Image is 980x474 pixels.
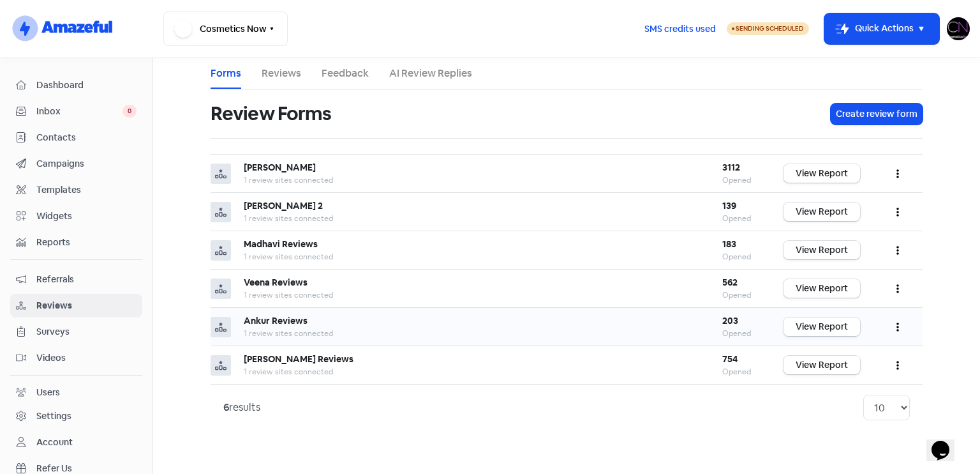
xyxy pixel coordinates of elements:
[211,93,331,134] h1: Review Forms
[10,404,142,428] a: Settings
[783,279,860,298] a: View Report
[322,66,369,81] a: Feedback
[36,299,137,312] span: Reviews
[947,17,970,40] img: User
[244,315,308,326] b: Ankur Reviews
[36,157,137,171] span: Campaigns
[223,400,260,415] div: results
[36,210,137,223] span: Widgets
[36,409,71,423] div: Settings
[244,200,323,211] b: [PERSON_NAME] 2
[36,105,122,118] span: Inbox
[10,100,142,123] a: Inbox 0
[244,277,308,288] b: Veena Reviews
[831,103,923,125] button: Create review form
[926,423,967,461] iframe: chat widget
[644,22,716,36] span: SMS credits used
[36,236,137,249] span: Reports
[722,353,738,365] b: 754
[244,328,333,339] span: 1 review sites connected
[36,436,73,449] div: Account
[36,183,137,197] span: Templates
[36,79,137,92] span: Dashboard
[10,204,142,228] a: Widgets
[10,126,142,149] a: Contacts
[244,175,333,185] span: 1 review sites connected
[389,66,472,81] a: AI Review Replies
[244,162,316,173] b: [PERSON_NAME]
[262,66,301,81] a: Reviews
[244,213,333,224] span: 1 review sites connected
[824,13,939,44] button: Quick Actions
[122,105,137,118] span: 0
[722,238,736,250] b: 183
[783,241,860,259] a: View Report
[10,268,142,291] a: Referrals
[722,162,740,173] b: 3112
[722,213,758,224] div: Opened
[722,328,758,339] div: Opened
[223,401,229,414] strong: 6
[783,356,860,374] a: View Report
[10,346,142,370] a: Videos
[783,203,860,221] a: View Report
[722,174,758,186] div: Opened
[10,294,142,317] a: Reviews
[163,11,288,46] button: Cosmetics Now
[736,24,804,33] span: Sending Scheduled
[36,131,137,144] span: Contacts
[10,381,142,404] a: Users
[211,66,241,81] a: Forms
[722,289,758,301] div: Opened
[783,164,860,183] a: View Report
[244,252,333,262] span: 1 review sites connected
[244,290,333,300] span: 1 review sites connected
[10,320,142,344] a: Surveys
[722,366,758,378] div: Opened
[36,351,137,365] span: Videos
[10,178,142,202] a: Templates
[36,273,137,286] span: Referrals
[783,317,860,336] a: View Report
[244,367,333,377] span: 1 review sites connected
[10,73,142,97] a: Dashboard
[634,21,727,34] a: SMS credits used
[722,251,758,263] div: Opened
[36,325,137,339] span: Surveys
[36,386,60,399] div: Users
[10,231,142,254] a: Reports
[244,353,353,365] b: [PERSON_NAME] Reviews
[244,238,318,250] b: Madhavi Reviews
[722,200,736,211] b: 139
[727,21,809,36] a: Sending Scheduled
[10,431,142,454] a: Account
[722,315,738,326] b: 203
[10,152,142,176] a: Campaigns
[722,277,738,288] b: 562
